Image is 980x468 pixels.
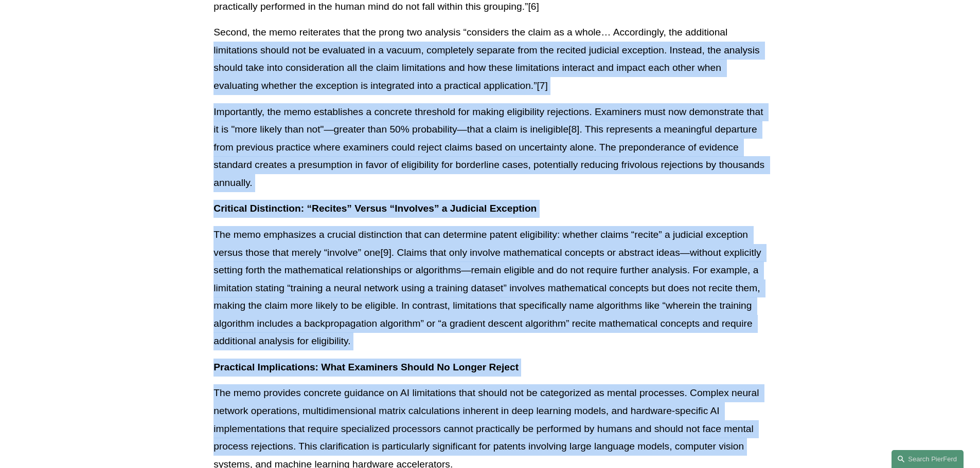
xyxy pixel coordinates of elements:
a: Search this site [892,450,964,468]
strong: Practical Implications: What Examiners Should No Longer Reject [213,362,519,372]
p: The memo emphasizes a crucial distinction that can determine patent eligibility: whether claims “... [213,226,766,350]
strong: Critical Distinction: “Recites” Versus “Involves” a Judicial Exception [213,203,537,214]
p: Second, the memo reiterates that the prong two analysis “considers the claim as a whole… Accordin... [213,24,766,95]
p: Importantly, the memo establishes a concrete threshold for making eligibility rejections. Examine... [213,103,766,192]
